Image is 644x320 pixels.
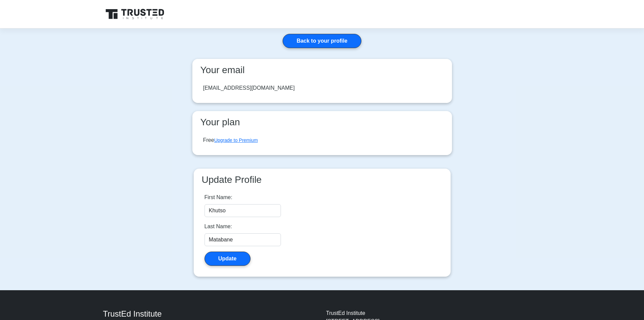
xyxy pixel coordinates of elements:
[214,137,258,143] a: Upgrade to Premium
[205,193,233,201] label: First Name:
[198,116,447,128] h3: Your plan
[283,34,361,48] a: Back to your profile
[199,174,445,186] h3: Update Profile
[205,222,232,231] label: Last Name:
[203,136,258,144] div: Free
[198,64,447,76] h3: Your email
[205,252,251,266] button: Update
[203,84,295,92] div: [EMAIL_ADDRESS][DOMAIN_NAME]
[103,309,318,319] h4: TrustEd Institute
